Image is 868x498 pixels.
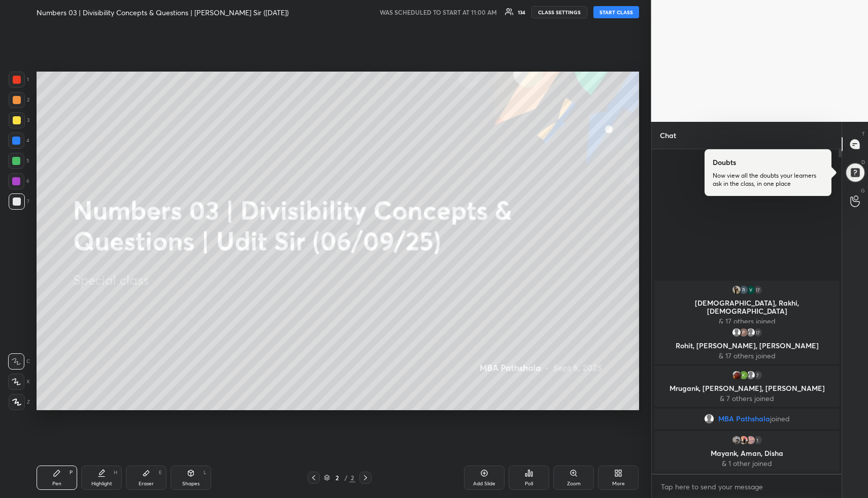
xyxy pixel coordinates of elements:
[660,317,833,325] p: & 17 others joined
[704,414,714,424] img: default.png
[114,470,117,475] div: H
[745,285,755,295] img: thumbnail.jpg
[660,459,833,468] p: & 1 other joined
[525,481,533,486] div: Poll
[861,158,865,166] p: D
[770,415,790,423] span: joined
[752,327,762,338] div: 17
[660,384,833,392] p: Mrugank, [PERSON_NAME], [PERSON_NAME]
[718,415,770,423] span: MBA Pathshala
[567,481,581,486] div: Zoom
[731,327,741,338] img: default.png
[660,449,833,457] p: Mayank, Aman, Disha
[52,481,61,486] div: Pen
[745,435,755,445] img: thumbnail.jpg
[344,475,347,481] div: /
[660,299,833,315] p: [DEMOGRAPHIC_DATA], Rakhi, [DEMOGRAPHIC_DATA]
[745,327,755,338] img: default.png
[380,8,497,17] h5: WAS SCHEDULED TO START AT 11:00 AM
[9,72,29,88] div: 1
[745,370,755,380] img: default.png
[9,394,30,410] div: Z
[738,435,748,445] img: thumbnail.jpg
[660,342,833,350] p: Rohit, [PERSON_NAME], [PERSON_NAME]
[731,285,741,295] img: thumbnail.jpg
[752,370,762,380] div: 7
[9,92,29,108] div: 2
[332,475,342,481] div: 2
[731,370,741,380] img: thumbnail.jpg
[652,122,684,149] p: Chat
[70,470,73,475] div: P
[91,481,112,486] div: Highlight
[660,352,833,360] p: & 17 others joined
[731,435,741,445] img: thumbnail.jpg
[8,153,29,169] div: 5
[861,187,865,194] p: G
[9,193,29,210] div: 7
[349,473,355,482] div: 2
[139,481,154,486] div: Eraser
[8,173,29,189] div: 6
[8,353,30,370] div: C
[738,285,748,295] img: thumbnail.jpg
[738,327,748,338] img: thumbnail.jpg
[8,132,29,149] div: 4
[37,8,289,17] h4: Numbers 03 | Divisibility Concepts & Questions | [PERSON_NAME] Sir ([DATE])
[531,6,587,18] button: CLASS SETTINGS
[518,10,525,15] div: 134
[204,470,207,475] div: L
[752,435,762,445] div: 1
[182,481,199,486] div: Shapes
[652,279,842,474] div: grid
[738,370,748,380] img: thumbnail.jpg
[612,481,625,486] div: More
[752,285,762,295] div: 17
[660,394,833,403] p: & 7 others joined
[473,481,495,486] div: Add Slide
[8,374,30,390] div: X
[593,6,639,18] button: START CLASS
[862,130,865,138] p: T
[9,112,29,128] div: 3
[159,470,162,475] div: E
